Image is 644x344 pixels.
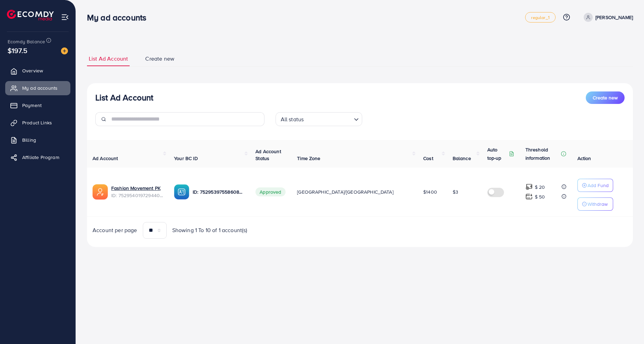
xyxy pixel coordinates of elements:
[22,119,52,126] span: Product Links
[306,113,351,124] input: Search for option
[577,155,591,162] span: Action
[279,114,305,124] span: All status
[8,38,45,45] span: Ecomdy Balance
[487,145,507,162] p: Auto top-up
[531,15,549,20] span: regular_1
[588,181,609,189] p: Add Fund
[615,313,639,339] iframe: Chat
[111,192,163,199] span: ID: 7529540197294407681
[95,92,153,103] h3: List Ad Account
[5,98,70,112] a: Payment
[93,184,108,200] img: ic-ads-acc.e4c84228.svg
[586,91,625,104] button: Create new
[5,64,70,78] a: Overview
[93,226,137,234] span: Account per page
[172,226,247,234] span: Showing 1 To 10 of 1 account(s)
[297,188,393,195] span: [GEOGRAPHIC_DATA]/[GEOGRAPHIC_DATA]
[174,184,189,200] img: ic-ba-acc.ded83a64.svg
[525,193,533,200] img: top-up amount
[255,187,285,196] span: Approved
[535,183,545,191] p: $ 20
[5,81,70,95] a: My ad accounts
[61,13,69,21] img: menu
[297,155,320,162] span: Time Zone
[22,102,42,109] span: Payment
[93,155,118,162] span: Ad Account
[22,85,58,91] span: My ad accounts
[577,179,613,192] button: Add Fund
[5,133,70,147] a: Billing
[7,10,54,20] img: logo
[193,188,244,196] p: ID: 7529539755860836369
[61,47,68,54] img: image
[595,13,633,21] p: [PERSON_NAME]
[22,136,36,143] span: Billing
[581,13,633,22] a: [PERSON_NAME]
[5,150,70,164] a: Affiliate Program
[453,188,458,195] span: $3
[22,67,43,74] span: Overview
[453,155,471,162] span: Balance
[593,94,618,101] span: Create new
[87,12,152,23] h3: My ad accounts
[423,155,433,162] span: Cost
[145,55,174,63] span: Create new
[577,197,613,211] button: Withdraw
[535,193,545,201] p: $ 50
[525,145,559,162] p: Threshold information
[423,188,437,195] span: $1400
[255,148,281,162] span: Ad Account Status
[111,185,163,192] a: Fashion Movement PK
[5,116,70,130] a: Product Links
[174,155,198,162] span: Your BC ID
[8,45,27,55] span: $197.5
[89,55,128,63] span: List Ad Account
[525,183,533,191] img: top-up amount
[525,12,555,23] a: regular_1
[588,200,608,208] p: Withdraw
[22,154,59,161] span: Affiliate Program
[276,112,362,126] div: Search for option
[111,185,163,199] div: <span class='underline'>Fashion Movement PK</span></br>7529540197294407681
